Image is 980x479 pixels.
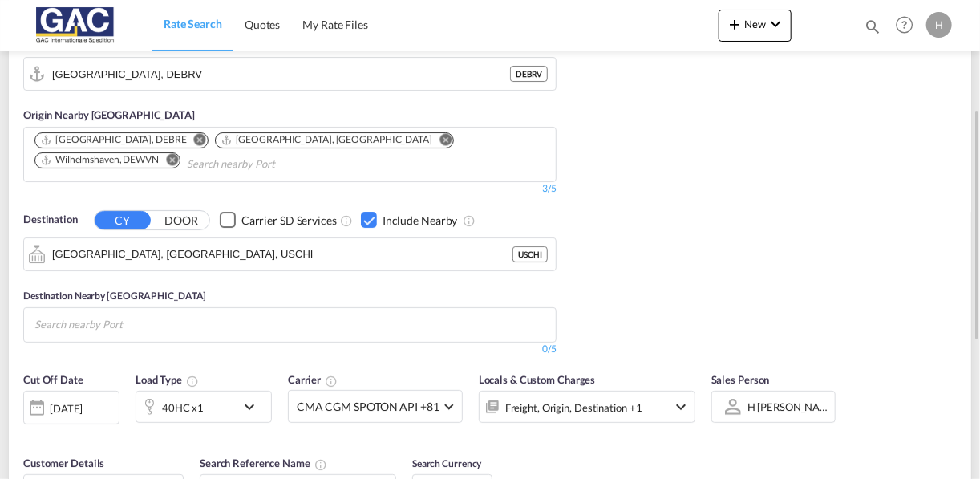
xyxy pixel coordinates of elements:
[52,242,512,266] input: Search by Port
[200,457,327,469] span: Search Reference Name
[24,58,556,90] md-input-container: Bremerhaven, DEBRV
[40,133,187,147] div: Bremen, DEBRE
[162,396,204,419] div: 40HC x1
[32,308,193,338] md-chips-wrap: Chips container with autocompletion. Enter the text area, type text to search, and then use the u...
[136,373,199,386] span: Load Type
[32,128,548,177] md-chips-wrap: Chips container. Use arrow keys to select chips.
[325,375,338,388] md-icon: The selected Trucker/Carrierwill be displayed in the rate results If the rates are from another f...
[187,152,339,177] input: Chips input.
[512,246,548,262] div: USCHI
[510,66,548,82] div: DEBRV
[725,18,785,30] span: New
[340,214,353,227] md-icon: Unchecked: Search for CY (Container Yard) services for all selected carriers.Checked : Search for...
[40,153,162,167] div: Press delete to remove this chip.
[221,133,435,147] div: Press delete to remove this chip.
[40,133,190,147] div: Press delete to remove this chip.
[479,373,596,386] span: Locals & Custom Charges
[153,211,209,229] button: DOOR
[23,343,557,356] div: 0/5
[24,7,132,43] img: 9f305d00dc7b11eeb4548362177db9c3.png
[725,14,744,34] md-icon: icon-plus 400-fg
[245,18,280,31] span: Quotes
[23,391,119,424] div: [DATE]
[240,397,267,416] md-icon: icon-chevron-down
[429,133,453,149] button: Remove
[23,373,83,386] span: Cut Off Date
[40,153,159,167] div: Wilhelmshaven, DEWVN
[314,458,327,471] md-icon: Your search will be saved by the below given name
[23,108,195,121] span: Origin Nearby [GEOGRAPHIC_DATA]
[186,375,199,388] md-icon: icon-information-outline
[23,457,104,469] span: Customer Details
[864,18,881,35] md-icon: icon-magnify
[479,391,695,423] div: Freight Origin Destination Factory Stuffingicon-chevron-down
[412,457,482,469] span: Search Currency
[463,214,476,227] md-icon: Unchecked: Ignores neighbouring ports when fetching rates.Checked : Includes neighbouring ports w...
[156,153,180,169] button: Remove
[297,399,439,415] span: CMA CGM SPOTON API +81
[184,133,208,149] button: Remove
[302,18,368,31] span: My Rate Files
[95,211,151,229] button: CY
[746,395,831,418] md-select: Sales Person: H menze
[864,18,881,42] div: icon-magnify
[241,213,337,229] div: Carrier SD Services
[747,400,840,413] div: H [PERSON_NAME]
[383,213,458,229] div: Include Nearby
[926,12,952,38] div: H
[23,290,206,302] span: Destination Nearby [GEOGRAPHIC_DATA]
[220,212,337,229] md-checkbox: Checkbox No Ink
[671,397,690,416] md-icon: icon-chevron-down
[719,10,792,42] button: icon-plus 400-fgNewicon-chevron-down
[891,11,926,40] div: Help
[34,312,187,338] input: Search nearby Port
[24,238,556,270] md-input-container: Chicago, IL, USCHI
[50,401,83,416] div: [DATE]
[711,373,770,386] span: Sales Person
[766,14,785,34] md-icon: icon-chevron-down
[288,373,338,386] span: Carrier
[52,62,510,86] input: Search by Port
[136,391,272,423] div: 40HC x1icon-chevron-down
[23,423,35,444] md-datepicker: Select
[542,182,557,196] div: 3/5
[221,133,432,147] div: Hamburg, DEHAM
[361,212,458,229] md-checkbox: Checkbox No Ink
[23,212,78,228] span: Destination
[164,17,222,30] span: Rate Search
[891,11,918,39] span: Help
[505,396,642,419] div: Freight Origin Destination Factory Stuffing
